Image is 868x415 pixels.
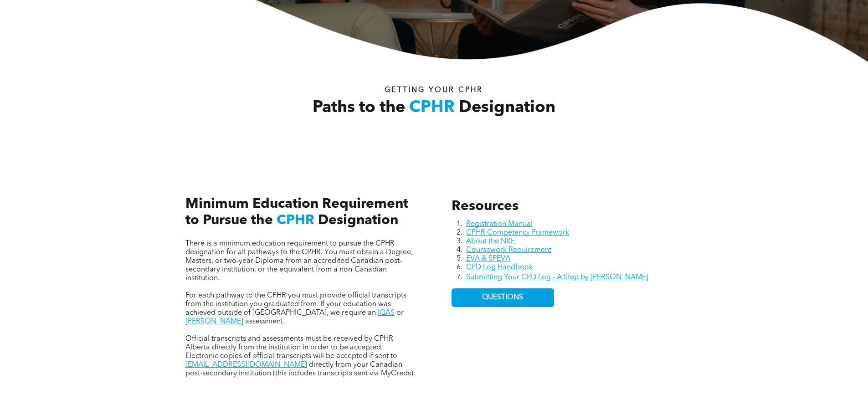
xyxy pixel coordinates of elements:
span: Designation [459,100,555,116]
a: CPHR Competency Framework [466,229,569,236]
a: Submitting Your CPD Log - A Step by [PERSON_NAME] [466,274,648,281]
a: [PERSON_NAME] [185,318,243,325]
span: assessment. [245,318,285,325]
span: or [396,309,404,317]
span: QUESTIONS [482,293,523,302]
a: [EMAIL_ADDRESS][DOMAIN_NAME] [185,361,307,369]
span: Paths to the [313,100,405,116]
span: For each pathway to the CPHR you must provide official transcripts from the institution you gradu... [185,292,406,317]
a: IQAS [378,309,395,317]
a: EVA & SPEVA [466,255,510,262]
span: CPHR [277,214,314,227]
a: About the NKE [466,238,515,245]
span: Minimum Education Requirement to Pursue the [185,197,408,227]
a: Coursework Requirement [466,246,551,254]
span: CPHR [409,100,455,116]
span: Official transcripts and assessments must be received by CPHR Alberta directly from the instituti... [185,335,397,360]
a: Registration Manual [466,220,533,228]
span: Designation [318,214,398,227]
a: CPD Log Handbook [466,264,533,271]
span: Getting your Cphr [385,87,483,94]
a: QUESTIONS [452,288,554,307]
span: There is a minimum education requirement to pursue the CPHR designation for all pathways to the C... [185,240,413,282]
span: Resources [452,200,519,213]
